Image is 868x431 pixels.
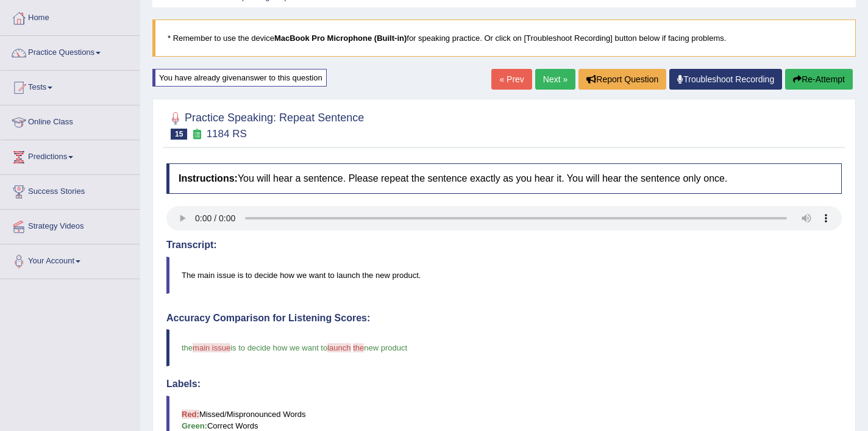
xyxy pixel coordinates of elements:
[535,69,575,90] a: Next »
[1,105,140,136] a: Online Class
[230,343,327,352] span: is to decide how we want to
[327,343,350,352] span: launch
[785,69,853,90] button: Re-Attempt
[1,140,140,171] a: Predictions
[1,36,140,66] a: Practice Questions
[207,128,247,140] small: 1184 RS
[166,240,842,251] h4: Transcript:
[353,343,364,352] span: the
[182,410,199,419] b: Red:
[193,343,230,352] span: main issue
[1,1,140,32] a: Home
[1,175,140,205] a: Success Stories
[1,244,140,275] a: Your Account
[182,421,207,430] b: Green:
[171,129,187,140] span: 15
[179,173,238,183] b: Instructions:
[190,129,203,140] small: Exam occurring question
[166,163,842,194] h4: You will hear a sentence. Please repeat the sentence exactly as you hear it. You will hear the se...
[669,69,782,90] a: Troubleshoot Recording
[166,313,842,324] h4: Accuracy Comparison for Listening Scores:
[166,379,842,390] h4: Labels:
[152,69,327,87] div: You have already given answer to this question
[578,69,666,90] button: Report Question
[182,343,193,352] span: the
[1,71,140,101] a: Tests
[491,69,532,90] a: « Prev
[364,343,407,352] span: new product
[166,109,364,140] h2: Practice Speaking: Repeat Sentence
[166,257,842,294] blockquote: The main issue is to decide how we want to launch the new product.
[1,210,140,240] a: Strategy Videos
[274,34,407,43] b: MacBook Pro Microphone (Built-in)
[152,20,856,57] blockquote: * Remember to use the device for speaking practice. Or click on [Troubleshoot Recording] button b...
